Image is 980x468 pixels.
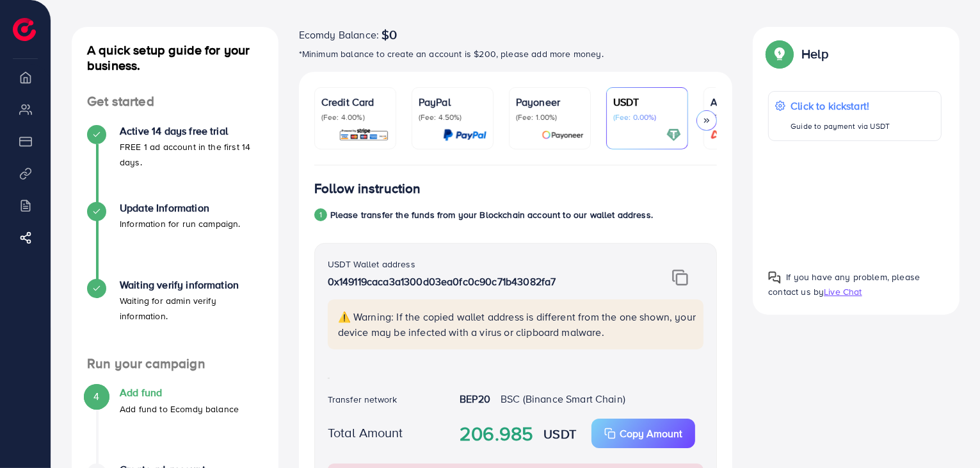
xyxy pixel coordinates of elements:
[768,271,920,298] span: If you have any problem, please contact us by
[72,125,278,202] li: Active 14 days free trial
[13,18,36,41] img: logo
[339,128,389,142] img: card
[711,94,778,110] p: Airwallex
[328,393,398,406] label: Transfer network
[120,293,263,324] p: Waiting for admin verify information.
[72,94,278,110] h4: Get started
[72,387,278,464] li: Add fund
[321,94,389,110] p: Credit Card
[707,128,778,142] img: card
[460,420,533,448] strong: 206.985
[314,181,421,197] h4: Follow instruction
[382,27,397,42] span: $0
[299,46,733,62] p: *Minimum balance to create an account is $200, please add more money.
[330,207,653,222] p: Please transfer the funds from your Blockchain account to our wallet address.
[801,46,828,62] p: Help
[328,258,415,271] label: USDT Wallet address
[72,356,278,372] h4: Run your campaign
[543,424,576,443] strong: USDT
[72,42,278,73] h4: A quick setup guide for your business.
[120,279,263,291] h4: Waiting verify information
[620,426,682,441] p: Copy Amount
[460,392,490,406] strong: BEP20
[824,285,862,298] span: Live Chat
[328,274,638,289] p: 0x149119caca3a1300d03ea0fc0c90c71b43082fa7
[516,112,584,122] p: (Fee: 1.00%)
[93,389,99,404] span: 4
[672,269,688,286] img: img
[516,94,584,110] p: Payoneer
[120,387,239,399] h4: Add fund
[768,271,781,284] img: Popup guide
[768,42,791,65] img: Popup guide
[328,423,403,442] label: Total Amount
[419,112,486,122] p: (Fee: 4.50%)
[72,202,278,279] li: Update Information
[120,202,241,214] h4: Update Information
[501,392,625,406] span: BSC (Binance Smart Chain)
[314,208,327,221] div: 1
[299,27,379,42] span: Ecomdy Balance:
[666,128,681,142] img: card
[613,94,681,110] p: USDT
[791,119,890,134] p: Guide to payment via USDT
[926,410,970,458] iframe: Chat
[791,98,890,113] p: Click to kickstart!
[443,128,486,142] img: card
[321,112,389,122] p: (Fee: 4.00%)
[591,419,695,448] button: Copy Amount
[338,309,696,340] p: ⚠️ Warning: If the copied wallet address is different from the one shown, your device may be infe...
[120,139,263,170] p: FREE 1 ad account in the first 14 days.
[542,128,584,142] img: card
[419,94,486,110] p: PayPal
[120,216,241,231] p: Information for run campaign.
[72,279,278,356] li: Waiting verify information
[120,401,239,417] p: Add fund to Ecomdy balance
[613,112,681,122] p: (Fee: 0.00%)
[120,125,263,137] h4: Active 14 days free trial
